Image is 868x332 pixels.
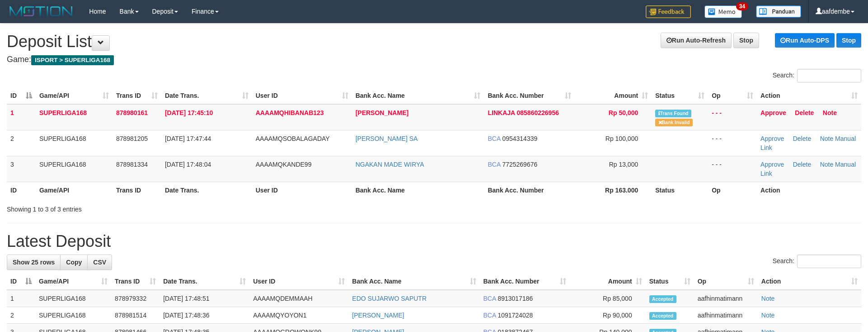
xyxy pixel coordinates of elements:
[93,259,106,266] span: CSV
[708,87,757,104] th: Op: activate to sort column ascending
[484,182,575,198] th: Bank Acc. Number
[165,161,211,168] span: [DATE] 17:48:04
[160,290,249,307] td: [DATE] 17:48:51
[517,109,559,116] span: Copy 085860226956 to clipboard
[694,290,758,307] td: aafhinmatimann
[7,307,35,324] td: 2
[7,182,36,198] th: ID
[249,273,348,290] th: User ID: activate to sort column ascending
[797,255,861,268] input: Search:
[256,109,324,116] span: AAAAMQHIBANAB123
[7,290,35,307] td: 1
[7,273,35,290] th: ID: activate to sort column descending
[793,135,811,142] a: Delete
[35,307,111,324] td: SUPERLIGA168
[111,273,160,290] th: Trans ID: activate to sort column ascending
[761,295,775,302] a: Note
[836,33,861,48] a: Stop
[694,273,758,290] th: Op: activate to sort column ascending
[480,273,570,290] th: Bank Acc. Number: activate to sort column ascending
[820,161,834,168] a: Note
[348,273,479,290] th: Bank Acc. Name: activate to sort column ascending
[708,182,757,198] th: Op
[646,273,694,290] th: Status: activate to sort column ascending
[609,109,638,116] span: Rp 50,000
[116,135,148,142] span: 878981205
[36,156,113,182] td: SUPERLIGA168
[761,312,775,319] a: Note
[649,295,676,303] span: Accepted
[575,182,652,198] th: Rp 163.000
[733,33,759,48] a: Stop
[488,109,515,116] span: LINKAJA
[773,255,861,268] label: Search:
[605,135,638,142] span: Rp 100,000
[757,87,861,104] th: Action: activate to sort column ascending
[795,109,814,116] a: Delete
[160,273,249,290] th: Date Trans.: activate to sort column ascending
[497,295,533,302] span: Copy 8913017186 to clipboard
[694,307,758,324] td: aafhinmatimann
[160,307,249,324] td: [DATE] 17:48:36
[652,87,708,104] th: Status: activate to sort column ascending
[7,33,861,51] h1: Deposit List
[760,109,786,116] a: Approve
[820,135,834,142] a: Note
[757,182,861,198] th: Action
[797,69,861,82] input: Search:
[7,156,36,182] td: 3
[736,2,748,10] span: 34
[646,5,691,18] img: Feedback.jpg
[704,5,742,18] img: Button%20Memo.svg
[570,273,646,290] th: Amount: activate to sort column ascending
[13,259,55,266] span: Show 25 rows
[352,182,484,198] th: Bank Acc. Name
[773,69,861,82] label: Search:
[708,156,757,182] td: - - -
[36,87,113,104] th: Game/API: activate to sort column ascending
[352,87,484,104] th: Bank Acc. Name: activate to sort column ascending
[655,110,691,117] span: Similar transaction found
[165,109,213,116] span: [DATE] 17:45:10
[356,161,424,168] a: NGAKAN MADE WIRYA
[252,87,352,104] th: User ID: activate to sort column ascending
[161,87,252,104] th: Date Trans.: activate to sort column ascending
[760,161,856,177] a: Manual Link
[31,55,114,65] span: ISPORT > SUPERLIGA168
[652,182,708,198] th: Status
[570,307,646,324] td: Rp 90,000
[7,55,861,64] h4: Game:
[36,130,113,156] td: SUPERLIGA168
[758,273,861,290] th: Action: activate to sort column ascending
[760,161,784,168] a: Approve
[575,87,652,104] th: Amount: activate to sort column ascending
[87,255,112,270] a: CSV
[356,135,418,142] a: [PERSON_NAME] SA
[249,290,348,307] td: AAAAMQDEMMAAH
[823,109,837,116] a: Note
[756,5,801,18] img: panduan.png
[116,161,148,168] span: 878981334
[60,255,88,270] a: Copy
[502,161,537,168] span: Copy 7725269676 to clipboard
[7,130,36,156] td: 2
[161,182,252,198] th: Date Trans.
[7,5,75,18] img: MOTION_logo.png
[708,130,757,156] td: - - -
[111,290,160,307] td: 878979332
[655,119,692,126] span: Bank is not match
[352,295,427,302] a: EDO SUJARWO SAPUTR
[35,290,111,307] td: SUPERLIGA168
[165,135,211,142] span: [DATE] 17:47:44
[66,259,82,266] span: Copy
[793,161,811,168] a: Delete
[775,33,835,48] a: Run Auto-DPS
[113,182,161,198] th: Trans ID
[483,295,496,302] span: BCA
[352,312,404,319] a: [PERSON_NAME]
[7,104,36,130] td: 1
[356,109,408,116] a: [PERSON_NAME]
[36,104,113,130] td: SUPERLIGA168
[7,87,36,104] th: ID: activate to sort column descending
[256,161,312,168] span: AAAAMQKANDE99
